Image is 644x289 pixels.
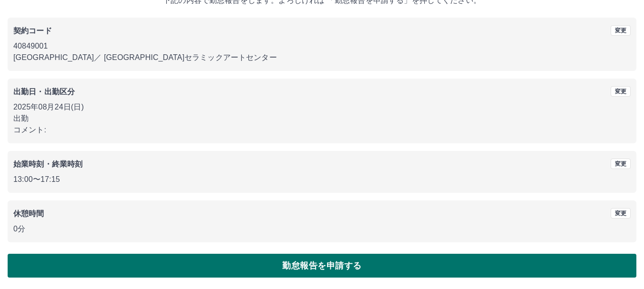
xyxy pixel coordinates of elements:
b: 休憩時間 [13,209,44,218]
button: 変更 [611,86,631,97]
button: 変更 [611,159,631,169]
p: 出勤 [13,113,631,124]
button: 変更 [611,208,631,219]
b: 出勤日・出勤区分 [13,88,75,96]
p: 0分 [13,223,631,235]
p: 2025年08月24日(日) [13,101,631,113]
p: 40849001 [13,40,631,52]
p: 13:00 〜 17:15 [13,174,631,185]
p: [GEOGRAPHIC_DATA] ／ [GEOGRAPHIC_DATA]セラミックアートセンター [13,52,631,63]
button: 勤怠報告を申請する [8,254,636,278]
p: コメント: [13,124,631,136]
b: 契約コード [13,27,52,35]
b: 始業時刻・終業時刻 [13,160,82,168]
button: 変更 [611,25,631,36]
